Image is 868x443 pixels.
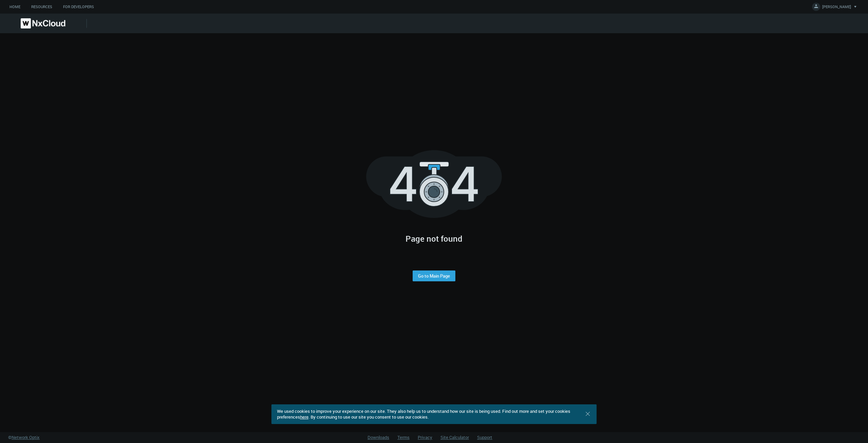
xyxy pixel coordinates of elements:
[397,434,410,440] a: Terms
[12,434,40,440] span: Network Optix
[4,3,26,11] a: Home
[300,414,309,420] a: here
[309,414,429,420] span: . By continuing to use our site you consent to use our cookies.
[477,434,492,440] a: Support
[277,408,570,420] span: We used cookies to improve your experience on our site. They also help us to understand how our s...
[413,270,455,281] button: Go to Main Page
[406,233,462,245] h2: Page not found
[822,4,851,12] span: [PERSON_NAME]
[21,18,65,28] img: Nx Cloud logo
[58,3,99,11] a: For Developers
[418,273,450,279] a: Go to Main Page
[368,434,389,440] a: Downloads
[418,434,432,440] a: Privacy
[26,3,58,11] a: Resources
[440,434,469,440] a: Site Calculator
[8,434,40,441] a: ©Network Optix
